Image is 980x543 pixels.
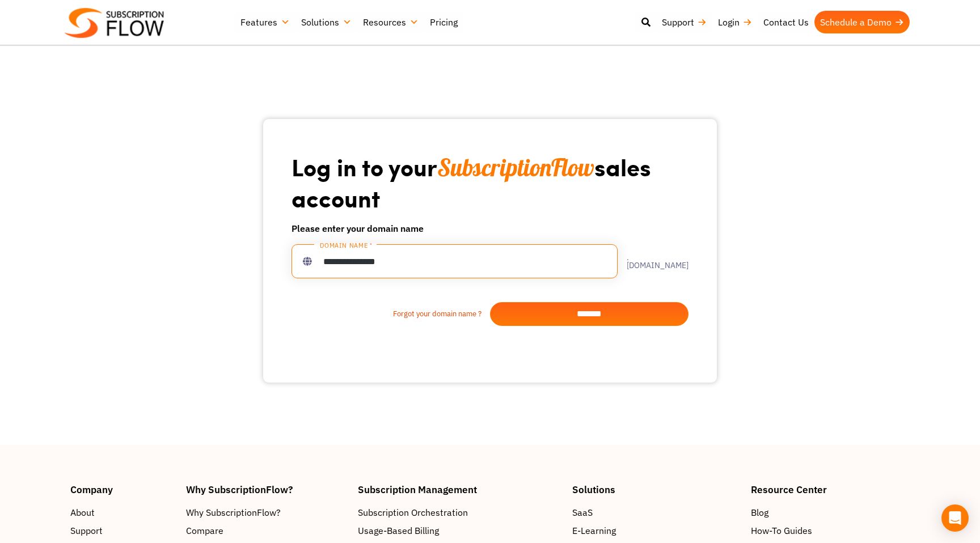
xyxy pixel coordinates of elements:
a: Pricing [424,11,463,33]
span: Blog [751,506,768,519]
a: Blog [751,506,910,519]
a: Compare [186,524,347,537]
h1: Log in to your sales account [292,152,688,213]
a: Resources [357,11,424,33]
span: Compare [186,524,223,537]
a: About [70,506,175,519]
a: Why SubscriptionFlow? [186,506,347,519]
span: Why SubscriptionFlow? [186,506,281,519]
h4: Subscription Management [358,485,561,494]
a: Subscription Orchestration [358,506,561,519]
span: Support [70,524,103,537]
a: Solutions [295,11,357,33]
a: Support [656,11,712,33]
span: Usage-Based Billing [358,524,439,537]
a: How-To Guides [751,524,910,537]
span: E-Learning [572,524,616,537]
h4: Why SubscriptionFlow? [186,485,347,494]
a: Usage-Based Billing [358,524,561,537]
a: Forgot your domain name ? [292,308,490,320]
label: .[DOMAIN_NAME] [618,253,688,269]
span: About [70,506,95,519]
span: SubscriptionFlow [437,152,594,183]
a: Support [70,524,175,537]
a: SaaS [572,506,740,519]
h4: Resource Center [751,485,910,494]
div: Open Intercom Messenger [941,504,969,532]
a: E-Learning [572,524,740,537]
span: Subscription Orchestration [358,506,468,519]
a: Login [712,11,758,33]
span: How-To Guides [751,524,812,537]
h6: Please enter your domain name [292,222,688,235]
span: SaaS [572,506,593,519]
a: Contact Us [758,11,814,33]
a: Features [235,11,295,33]
img: Subscriptionflow [65,8,164,38]
h4: Solutions [572,485,740,494]
h4: Company [70,485,175,494]
a: Schedule a Demo [814,11,910,33]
